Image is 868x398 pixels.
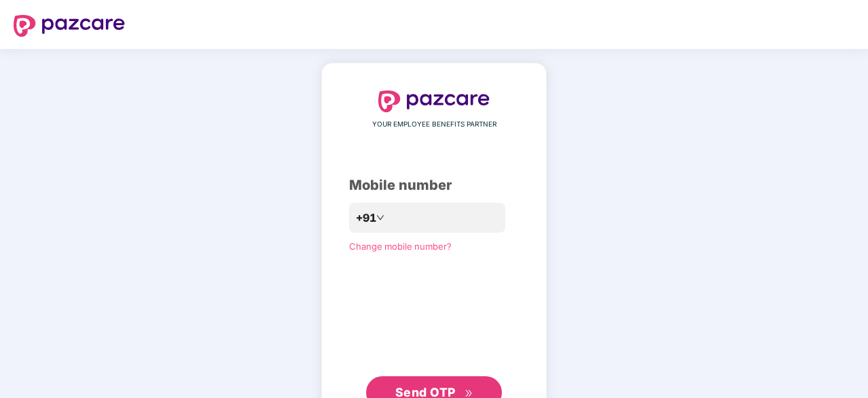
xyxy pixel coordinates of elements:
span: YOUR EMPLOYEE BENEFITS PARTNER [372,119,496,130]
span: double-right [465,389,473,398]
span: down [376,214,384,222]
span: +91 [356,210,376,227]
img: logo [14,15,125,37]
img: logo [378,90,490,112]
div: Mobile number [349,175,519,196]
a: Change mobile number? [349,241,452,252]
